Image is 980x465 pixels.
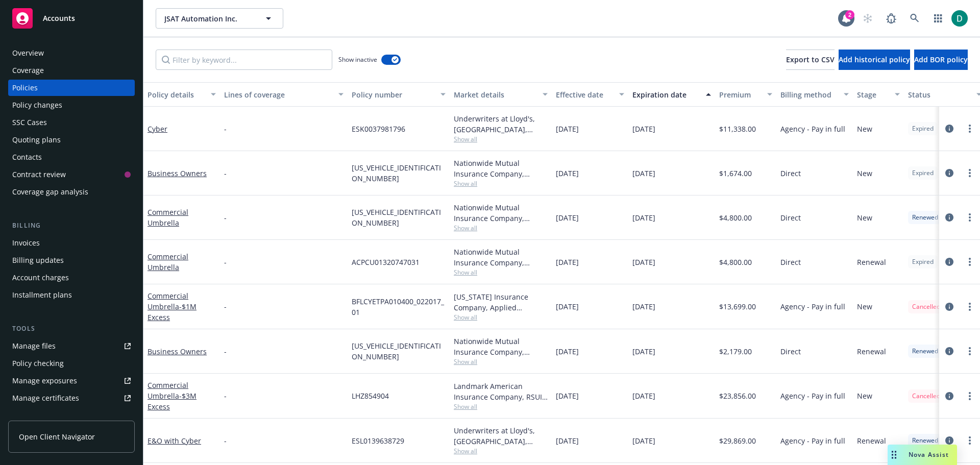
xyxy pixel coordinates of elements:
div: Nationwide Mutual Insurance Company, Nationwide Insurance Company [454,247,548,268]
button: Lines of coverage [220,82,348,107]
span: [DATE] [632,390,655,401]
span: Show all [454,313,548,322]
span: Agency - Pay in full [780,124,845,134]
div: Lines of coverage [224,89,332,100]
div: Policy details [148,89,205,100]
span: [DATE] [556,435,579,446]
span: LHZ854904 [352,390,389,401]
a: Coverage [8,62,135,79]
a: Manage files [8,338,135,354]
a: Start snowing [857,8,878,29]
span: Accounts [43,14,75,22]
span: ESK0037981796 [352,124,405,134]
span: Show all [454,268,548,277]
a: Search [904,8,925,29]
span: Nova Assist [909,450,949,459]
span: Direct [780,168,801,179]
button: Expiration date [628,82,715,107]
a: Policies [8,80,135,96]
a: Overview [8,45,135,61]
span: - [224,168,227,179]
span: [DATE] [632,301,655,312]
span: - [224,346,227,357]
a: Account charges [8,270,135,286]
span: $4,800.00 [719,212,752,223]
button: Billing method [776,82,853,107]
span: [DATE] [632,212,655,223]
span: Renewal [857,257,886,267]
a: Business Owners [148,347,207,356]
a: Manage exposures [8,373,135,389]
div: Policy number [352,89,434,100]
span: $11,338.00 [719,124,756,134]
a: SSC Cases [8,114,135,131]
div: Contacts [12,149,42,165]
button: Nova Assist [888,445,957,465]
a: Installment plans [8,287,135,303]
input: Filter by keyword... [156,50,332,70]
div: Contract review [12,166,66,183]
a: Business Owners [148,168,207,178]
div: Installment plans [12,287,72,303]
a: more [964,390,976,402]
span: Add BOR policy [914,55,968,64]
span: Show all [454,135,548,143]
a: Accounts [8,4,135,33]
a: Manage certificates [8,390,135,406]
div: Nationwide Mutual Insurance Company, Nationwide Insurance Company [454,202,548,224]
div: Premium [719,89,761,100]
span: Renewed [912,213,938,222]
span: Direct [780,346,801,357]
span: [DATE] [556,212,579,223]
span: New [857,390,872,401]
div: Effective date [556,89,613,100]
div: Manage certificates [12,390,79,406]
span: Agency - Pay in full [780,390,845,401]
div: Account charges [12,270,69,286]
div: Expiration date [632,89,700,100]
a: Report a Bug [881,8,901,29]
span: [DATE] [556,257,579,267]
div: Invoices [12,235,40,251]
span: New [857,168,872,179]
span: [US_VEHICLE_IDENTIFICATION_NUMBER] [352,162,446,184]
span: Show all [454,447,548,455]
span: Show inactive [338,55,377,64]
span: $2,179.00 [719,346,752,357]
span: Add historical policy [839,55,910,64]
span: [DATE] [556,168,579,179]
span: $29,869.00 [719,435,756,446]
img: photo [951,10,968,27]
div: SSC Cases [12,114,47,131]
span: - [224,257,227,267]
span: New [857,212,872,223]
div: Policies [12,80,38,96]
button: Add BOR policy [914,50,968,70]
span: [DATE] [632,435,655,446]
span: Show all [454,224,548,232]
span: Cancelled [912,302,940,311]
div: Billing updates [12,252,64,268]
a: more [964,434,976,447]
span: [DATE] [556,301,579,312]
a: circleInformation [943,345,955,357]
span: ESL0139638729 [352,435,404,446]
span: $13,699.00 [719,301,756,312]
button: Premium [715,82,776,107]
a: Contacts [8,149,135,165]
div: Tools [8,324,135,334]
span: [DATE] [632,168,655,179]
span: Direct [780,212,801,223]
span: [US_VEHICLE_IDENTIFICATION_NUMBER] [352,340,446,362]
span: Expired [912,257,934,266]
a: Switch app [928,8,948,29]
button: Stage [853,82,904,107]
a: Commercial Umbrella [148,291,197,322]
span: Expired [912,124,934,133]
div: Quoting plans [12,132,61,148]
button: JSAT Automation Inc. [156,8,283,29]
div: Nationwide Mutual Insurance Company, Nationwide Insurance Company [454,336,548,357]
a: circleInformation [943,390,955,402]
a: Billing updates [8,252,135,268]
